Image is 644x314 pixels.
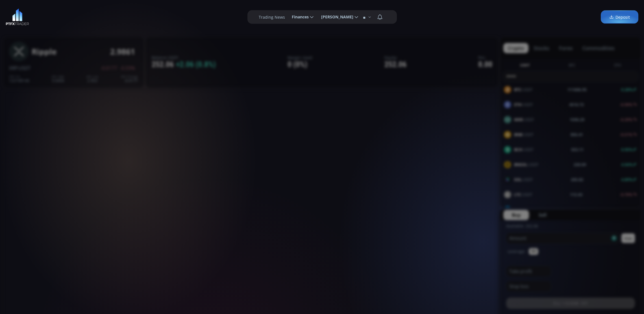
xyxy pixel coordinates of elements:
span: [PERSON_NAME] [317,11,353,23]
span: Finances [288,11,309,23]
a: Deposit [601,10,638,24]
span: Deposit [609,14,630,20]
img: LOGO [6,8,29,25]
label: Trading News [259,14,285,20]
